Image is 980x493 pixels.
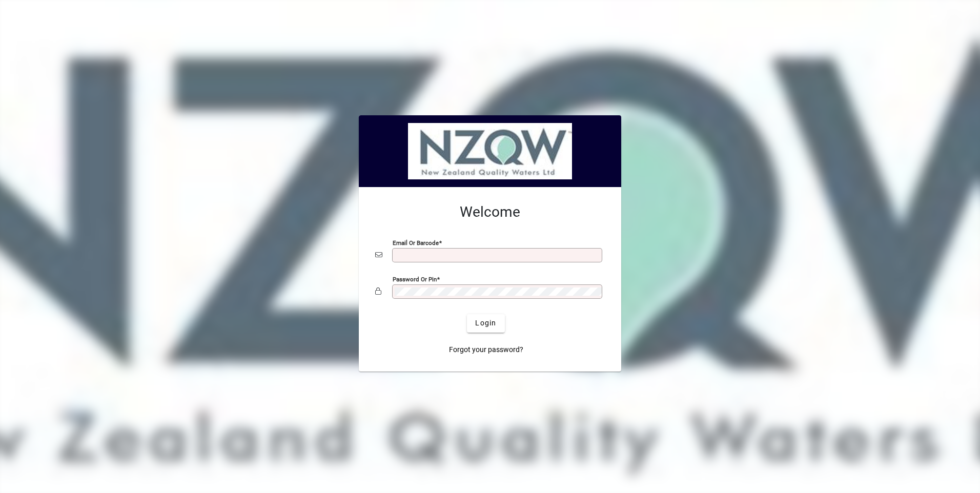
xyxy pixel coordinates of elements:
[467,314,504,333] button: Login
[393,275,437,282] mat-label: Password or Pin
[475,318,496,328] span: Login
[393,239,439,246] mat-label: Email or Barcode
[375,203,605,221] h2: Welcome
[449,344,523,355] span: Forgot your password?
[445,341,527,359] a: Forgot your password?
